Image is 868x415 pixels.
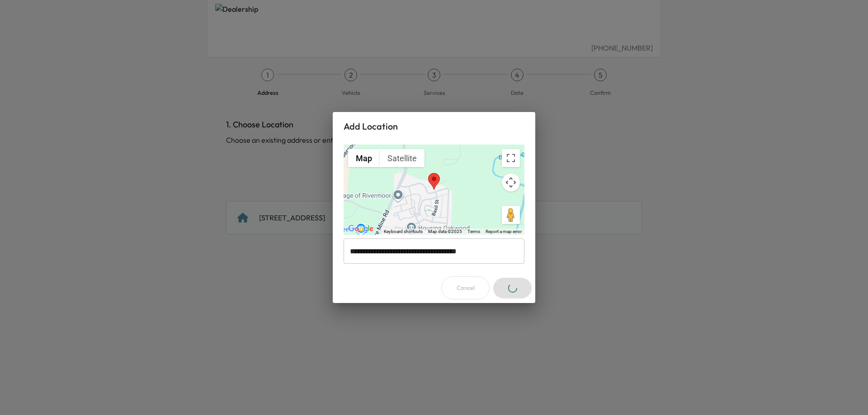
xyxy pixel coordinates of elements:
button: Toggle fullscreen view [502,149,520,167]
button: Drag Pegman onto the map to open Street View [502,206,520,224]
h2: Add Location [333,112,535,141]
img: Google [346,223,376,235]
button: Map camera controls [502,173,520,191]
button: Keyboard shortcuts [384,228,423,235]
a: Report a map error [486,229,522,234]
button: Show satellite imagery [380,149,425,167]
button: Show street map [348,149,380,167]
a: Open this area in Google Maps (opens a new window) [346,223,376,235]
a: Terms (opens in new tab) [467,229,480,234]
span: Map data ©2025 [428,229,462,234]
